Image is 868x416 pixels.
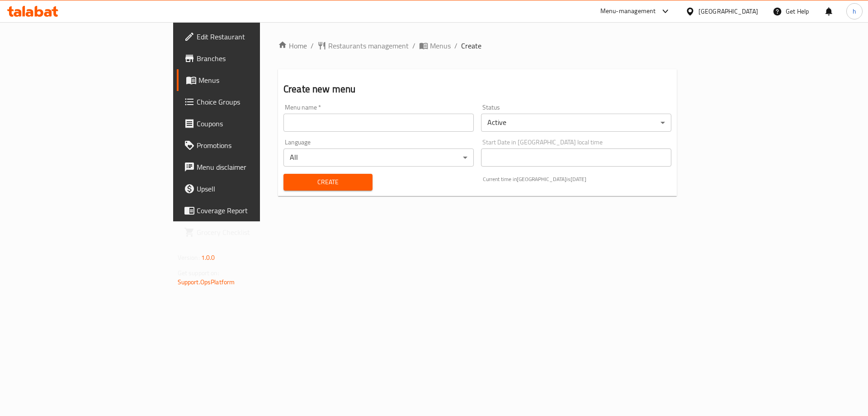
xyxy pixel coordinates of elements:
a: Menu disclaimer [177,156,318,178]
input: Please enter Menu name [283,114,474,132]
div: Menu-management [600,6,656,17]
span: Choice Groups [197,96,311,107]
a: Promotions [177,134,318,156]
a: Branches [177,48,318,69]
span: Menus [430,40,451,51]
div: [GEOGRAPHIC_DATA] [698,6,758,16]
span: Create [461,40,481,51]
button: Create [283,174,373,191]
span: Coverage Report [197,205,311,216]
a: Menus [419,40,451,51]
a: Restaurants management [317,40,409,51]
a: Coverage Report [177,200,318,221]
span: Grocery Checklist [197,227,311,238]
a: Grocery Checklist [177,221,318,243]
a: Choice Groups [177,91,318,113]
a: Coupons [177,113,318,134]
a: Upsell [177,178,318,200]
span: Edit Restaurant [197,31,311,42]
span: Menus [198,75,311,86]
h2: Create new menu [283,82,671,96]
span: Promotions [197,140,311,151]
a: Edit Restaurant [177,26,318,48]
span: Create [291,177,365,188]
span: Branches [197,53,311,64]
span: Get support on: [178,267,219,279]
span: 1.0.0 [201,252,215,263]
div: All [283,148,474,167]
span: Menu disclaimer [197,162,311,172]
div: Active [481,114,671,132]
span: Coupons [197,118,311,129]
span: Version: [178,252,200,263]
span: h [853,6,856,16]
nav: breadcrumb [278,40,677,51]
a: Support.OpsPlatform [178,276,235,288]
span: Restaurants management [328,40,409,51]
p: Current time in [GEOGRAPHIC_DATA] is [DATE] [483,175,671,183]
li: / [412,40,415,51]
a: Menus [177,69,318,91]
span: Upsell [197,183,311,194]
li: / [454,40,458,51]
